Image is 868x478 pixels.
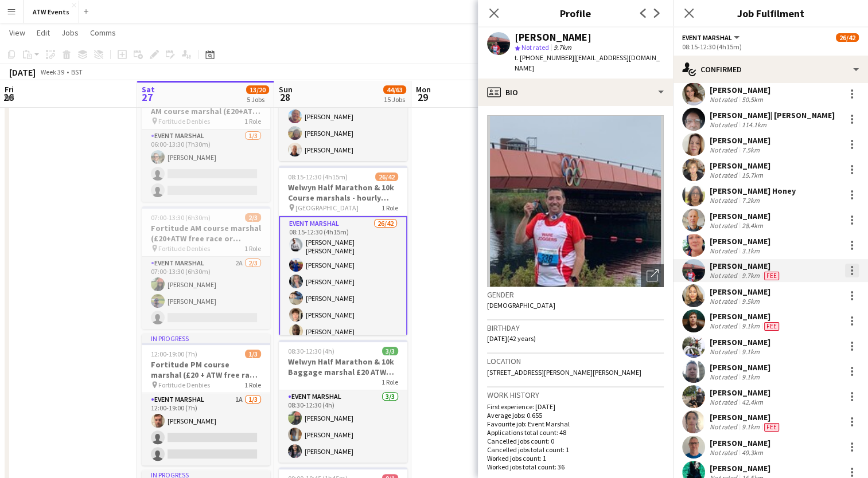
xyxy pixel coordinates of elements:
[247,95,268,104] div: 5 Jobs
[142,223,270,244] h3: Fortitude AM course marshal (£20+ATW free race or Hourly)
[521,43,549,52] span: Not rated
[158,117,210,126] span: Fortitude Denbies
[279,390,407,463] app-card-role: Event Marshal3/308:30-12:30 (4h)[PERSON_NAME][PERSON_NAME][PERSON_NAME]
[3,91,14,104] span: 26
[710,463,770,473] div: [PERSON_NAME]
[710,297,739,305] div: Not rated
[710,221,739,230] div: Not rated
[158,381,210,389] span: Fortitude Denbies
[762,422,781,432] div: Crew has different fees then in role
[382,378,398,386] span: 1 Role
[710,438,770,448] div: [PERSON_NAME]
[710,120,739,129] div: Not rated
[739,95,765,104] div: 50.5km
[682,42,859,51] div: 08:15-12:30 (4h15m)
[710,236,770,246] div: [PERSON_NAME]
[9,28,25,38] span: View
[384,95,406,104] div: 15 Jobs
[279,182,407,203] h3: Welwyn Half Marathon & 10k Course marshals - hourly rate £12.21 per hour (over 21's)
[710,412,781,422] div: [PERSON_NAME]
[279,84,293,95] span: Sun
[142,334,270,343] div: In progress
[710,110,835,120] div: [PERSON_NAME]| [PERSON_NAME]
[673,6,868,21] h3: Job Fulfilment
[487,411,664,420] p: Average jobs: 0.655
[764,423,779,432] span: Fee
[739,120,769,129] div: 114.1km
[739,196,762,205] div: 7.2km
[710,211,770,221] div: [PERSON_NAME]
[244,117,261,126] span: 1 Role
[142,84,155,95] span: Sat
[24,1,79,23] button: ATW Events
[710,271,739,280] div: Not rated
[710,287,770,297] div: [PERSON_NAME]
[710,337,770,347] div: [PERSON_NAME]
[414,91,431,104] span: 29
[487,289,664,300] h3: Gender
[710,196,739,205] div: Not rated
[739,398,765,406] div: 42.4km
[288,173,348,181] span: 08:15-12:30 (4h15m)
[5,25,30,40] a: View
[487,115,664,287] img: Crew avatar or photo
[710,448,739,457] div: Not rated
[682,33,732,42] span: Event Marshal
[764,272,779,280] span: Fee
[382,347,398,355] span: 3/3
[710,246,739,255] div: Not rated
[140,91,155,104] span: 27
[478,6,673,21] h3: Profile
[515,53,660,72] span: | [EMAIL_ADDRESS][DOMAIN_NAME]
[279,166,407,335] app-job-card: 08:15-12:30 (4h15m)26/42Welwyn Half Marathon & 10k Course marshals - hourly rate £12.21 per hour ...
[151,350,197,358] span: 12:00-19:00 (7h)
[244,381,261,389] span: 1 Role
[710,322,739,331] div: Not rated
[32,25,55,40] a: Edit
[487,356,664,366] h3: Location
[279,356,407,377] h3: Welwyn Half Marathon & 10k Baggage marshal £20 ATW credits per hour
[739,373,762,381] div: 9.1km
[710,261,781,271] div: [PERSON_NAME]
[710,373,739,381] div: Not rated
[487,428,664,437] p: Applications total count: 48
[710,135,770,146] div: [PERSON_NAME]
[375,173,398,181] span: 26/42
[151,213,211,222] span: 07:00-13:30 (6h30m)
[37,28,50,38] span: Edit
[142,334,270,465] app-job-card: In progress12:00-19:00 (7h)1/3Fortitude PM course marshal (£20 + ATW free race or Hourly) Fortitu...
[710,146,739,154] div: Not rated
[487,334,536,343] span: [DATE] (42 years)
[279,340,407,463] app-job-card: 08:30-12:30 (4h)3/3Welwyn Half Marathon & 10k Baggage marshal £20 ATW credits per hour1 RoleEvent...
[710,362,770,373] div: [PERSON_NAME]
[246,85,269,94] span: 13/20
[142,257,270,329] app-card-role: Event Marshal2A2/307:00-13:30 (6h30m)[PERSON_NAME][PERSON_NAME]
[90,28,116,38] span: Comms
[245,213,261,222] span: 2/3
[682,33,741,42] button: Event Marshal
[710,422,739,432] div: Not rated
[710,171,739,179] div: Not rated
[244,244,261,253] span: 1 Role
[710,311,781,322] div: [PERSON_NAME]
[739,271,762,280] div: 9.7km
[762,271,781,280] div: Crew has different fees then in role
[5,84,14,95] span: Fri
[739,347,762,356] div: 9.1km
[739,422,762,432] div: 9.1km
[487,390,664,400] h3: Work history
[710,186,796,196] div: [PERSON_NAME] Honey
[487,368,641,377] span: [STREET_ADDRESS][PERSON_NAME][PERSON_NAME]
[739,297,762,305] div: 9.5km
[288,347,334,355] span: 08:30-12:30 (4h)
[487,463,664,471] p: Worked jobs total count: 36
[710,398,739,406] div: Not rated
[245,350,261,358] span: 1/3
[142,206,270,329] app-job-card: 07:00-13:30 (6h30m)2/3Fortitude AM course marshal (£20+ATW free race or Hourly) Fortitude Denbies...
[710,160,770,171] div: [PERSON_NAME]
[487,402,664,411] p: First experience: [DATE]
